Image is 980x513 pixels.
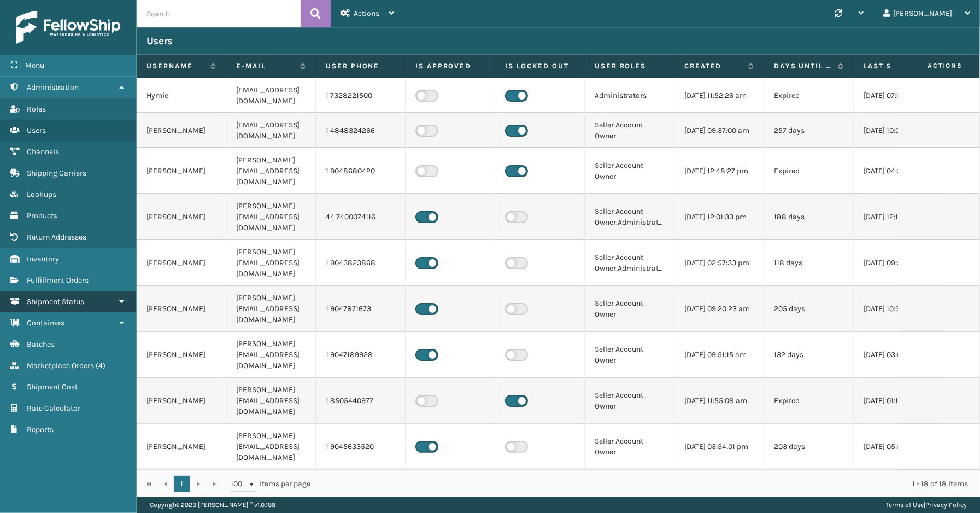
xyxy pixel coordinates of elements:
td: 1 9047189928 [316,332,406,378]
td: [DATE] 09:51:15 am [674,332,764,378]
td: Seller Account Owner [585,378,674,424]
td: [DATE] 11:55:08 am [674,378,764,424]
td: 205 days [764,286,854,332]
td: [DATE] 12:01:33 pm [674,194,764,240]
span: Shipment Status [27,297,84,306]
span: Administration [27,83,79,92]
td: [EMAIL_ADDRESS][DOMAIN_NAME] [226,78,316,113]
td: Hymie [137,78,226,113]
td: [PERSON_NAME][EMAIL_ADDRESS][DOMAIN_NAME] [226,332,316,378]
td: Administrators [585,78,674,113]
label: Username [146,61,205,71]
td: 1 9045633520 [316,424,406,470]
div: | [886,497,967,513]
td: Expired [764,148,854,194]
td: [DATE] 07:03:58 pm [854,78,943,113]
span: Fulfillment Orders [27,276,89,285]
td: [DATE] 12:48:27 pm [674,148,764,194]
td: [PERSON_NAME][EMAIL_ADDRESS][DOMAIN_NAME] [226,286,316,332]
td: 118 days [764,240,854,286]
label: E-mail [236,61,295,71]
td: [PERSON_NAME][EMAIL_ADDRESS][DOMAIN_NAME] [226,240,316,286]
td: 188 days [764,194,854,240]
td: 1 9043823868 [316,240,406,286]
td: [PERSON_NAME][EMAIL_ADDRESS][DOMAIN_NAME] [226,378,316,424]
td: [PERSON_NAME] [137,148,226,194]
td: [PERSON_NAME] [137,424,226,470]
h3: Users [146,34,173,48]
td: [PERSON_NAME][EMAIL_ADDRESS][DOMAIN_NAME] [226,424,316,470]
td: Expired [764,78,854,113]
td: [PERSON_NAME][EMAIL_ADDRESS][DOMAIN_NAME] [226,148,316,194]
span: Shipment Cost [27,382,78,392]
label: User Roles [595,61,664,71]
td: [PERSON_NAME] [137,286,226,332]
span: Batches [27,340,55,349]
a: Terms of Use [886,501,924,509]
div: 1 - 18 of 18 items [326,479,968,489]
td: Expired [764,378,854,424]
a: Privacy Policy [925,501,967,509]
td: [PERSON_NAME] [137,378,226,424]
td: 257 days [764,113,854,148]
label: Created [684,61,743,71]
td: Seller Account Owner [585,113,674,148]
label: User phone [326,61,395,71]
td: [DATE] 12:16:26 pm [854,194,943,240]
td: Seller Account Owner,Administrators [585,194,674,240]
td: [PERSON_NAME] [137,194,226,240]
span: Shipping Carriers [27,168,86,178]
span: items per page [231,476,310,492]
span: Rate Calculator [27,404,80,413]
td: [DATE] 04:26:30 pm [854,148,943,194]
td: [DATE] 03:54:01 pm [674,424,764,470]
td: [DATE] 05:31:00 pm [854,424,943,470]
td: 44 7400074116 [316,194,406,240]
td: [DATE] 01:15:58 pm [854,378,943,424]
td: [DATE] 09:20:23 am [674,286,764,332]
span: Users [27,126,46,135]
td: [DATE] 09:59:20 pm [854,240,943,286]
a: 1 [174,476,190,492]
td: [DATE] 09:37:00 am [674,113,764,148]
td: 1 9048680420 [316,148,406,194]
label: Is Approved [415,61,485,71]
td: Seller Account Owner [585,286,674,332]
span: Containers [27,318,64,328]
td: [DATE] 10:37:24 am [854,286,943,332]
td: 1 4848324266 [316,113,406,148]
span: 100 [231,479,247,489]
td: 1 9047871673 [316,286,406,332]
td: 1 7328221500 [316,78,406,113]
span: Marketplace Orders [27,361,94,370]
span: Actions [893,57,969,75]
td: Seller Account Owner [585,148,674,194]
td: Seller Account Owner,Administrators [585,240,674,286]
label: Last Seen [864,61,922,71]
span: Lookups [27,190,56,199]
span: Products [27,211,57,220]
span: Roles [27,104,46,114]
td: Seller Account Owner [585,424,674,470]
td: 132 days [764,332,854,378]
span: Reports [27,425,54,434]
span: Channels [27,147,59,156]
td: [DATE] 02:57:33 pm [674,240,764,286]
p: Copyright 2023 [PERSON_NAME]™ v 1.0.188 [150,497,275,513]
td: Seller Account Owner [585,332,674,378]
td: [DATE] 11:52:26 am [674,78,764,113]
span: Return Addresses [27,232,86,242]
td: [PERSON_NAME] [137,240,226,286]
td: [DATE] 10:02:26 am [854,113,943,148]
td: [PERSON_NAME] [137,113,226,148]
td: [EMAIL_ADDRESS][DOMAIN_NAME] [226,113,316,148]
span: Menu [25,61,44,70]
td: [DATE] 03:05:13 pm [854,332,943,378]
label: Days until password expires [774,61,832,71]
label: Is Locked Out [505,61,574,71]
span: Actions [354,9,379,18]
img: logo [16,11,120,44]
td: [PERSON_NAME][EMAIL_ADDRESS][DOMAIN_NAME] [226,194,316,240]
td: 1 8505440977 [316,378,406,424]
td: [PERSON_NAME] [137,332,226,378]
